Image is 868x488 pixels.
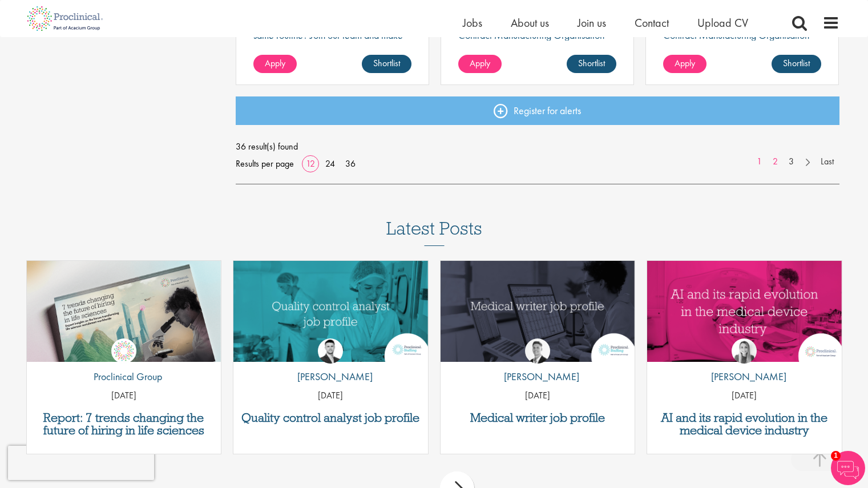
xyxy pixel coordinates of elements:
a: AI and its rapid evolution in the medical device industry [653,412,836,437]
p: [DATE] [441,389,635,402]
a: 1 [751,155,768,168]
a: Last [815,155,839,168]
a: Link to a post [647,261,842,362]
p: [PERSON_NAME] [703,369,786,384]
a: Apply [458,55,502,73]
a: Jobs [463,15,482,30]
a: Report: 7 trends changing the future of hiring in life sciences [33,412,216,437]
span: Apply [675,57,695,69]
span: Results per page [236,155,294,172]
p: [PERSON_NAME] [495,369,579,384]
img: quality control analyst job profile [233,261,428,362]
p: Proclinical Group [85,369,162,384]
a: Joshua Godden [PERSON_NAME] [289,338,373,390]
a: Link to a post [27,261,221,362]
span: 36 result(s) found [236,138,839,155]
span: 1 [831,451,841,461]
h3: Latest Posts [386,219,482,246]
img: Hannah Burke [732,338,757,364]
a: 36 [341,158,360,170]
span: Apply [470,57,490,69]
iframe: reCAPTCHA [8,446,154,480]
img: Chatbot [831,451,865,485]
a: Medical writer job profile [446,412,629,424]
a: About us [511,15,549,30]
a: 2 [767,155,784,168]
a: 24 [321,158,339,170]
a: Contact [635,15,669,30]
a: Join us [578,15,606,30]
p: [DATE] [647,389,842,402]
img: Joshua Godden [318,338,343,364]
span: Apply [265,57,285,69]
img: AI and Its Impact on the Medical Device Industry | Proclinical [647,261,842,362]
a: 3 [783,155,800,168]
p: [PERSON_NAME] [289,369,373,384]
a: George Watson [PERSON_NAME] [495,338,579,390]
a: Hannah Burke [PERSON_NAME] [703,338,786,390]
img: Medical writer job profile [441,261,635,362]
a: Upload CV [697,15,748,30]
a: Register for alerts [236,96,839,125]
a: Shortlist [362,55,411,73]
a: Quality control analyst job profile [239,412,422,424]
a: Proclinical Group Proclinical Group [85,338,162,390]
img: Proclinical: Life sciences hiring trends report 2025 [27,261,221,370]
a: Shortlist [772,55,821,73]
a: Link to a post [441,261,635,362]
img: Proclinical Group [111,338,136,364]
a: Link to a post [233,261,428,362]
a: Apply [663,55,706,73]
a: Shortlist [567,55,616,73]
p: [DATE] [27,389,221,402]
a: 12 [302,158,319,170]
img: George Watson [525,338,550,364]
p: [DATE] [233,389,428,402]
a: Apply [253,55,297,73]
